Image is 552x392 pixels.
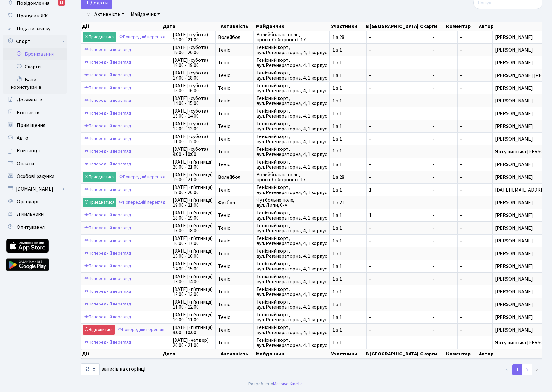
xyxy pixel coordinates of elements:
span: [DATE] (субота) 11:00 - 12:00 [173,134,213,144]
span: 1 з 1 [332,340,364,345]
span: Волейбольне поле, просп. Соборності, 17 [256,32,327,42]
th: В [GEOGRAPHIC_DATA] [365,349,419,359]
span: Приміщення [17,122,45,129]
span: 1 з 1 [332,149,364,154]
span: Опитування [17,224,45,231]
span: Тенісний корт, вул. Регенераторна, 4, 1 корпус [256,312,327,322]
span: Теніс [218,187,251,192]
span: - [460,339,462,346]
span: [DATE] (п’ятниця) 11:00 - 12:00 [173,299,213,310]
span: Волейбол [218,35,251,40]
span: Пропуск в ЖК [17,12,48,19]
span: 1 з 1 [332,124,364,129]
span: - [460,237,462,244]
span: [DATE] (п’ятниця) 18:00 - 19:00 [173,210,213,220]
span: - [460,186,462,193]
span: Теніс [218,73,251,78]
span: - [460,72,462,79]
span: - [369,302,427,307]
span: Лічильники [17,211,44,218]
th: В [GEOGRAPHIC_DATA] [365,22,419,31]
span: - [460,136,462,143]
span: Теніс [218,149,251,154]
span: 1 [369,187,427,192]
span: Теніс [218,276,251,282]
th: Участники [330,349,365,359]
span: - [460,288,462,295]
span: - [460,123,462,130]
span: 1 з 1 [332,238,364,243]
span: Теніс [218,226,251,231]
a: Бани користувачів [3,73,67,94]
a: Попередній перегляд [117,198,167,207]
th: Скарги [419,22,445,31]
span: [DATE] (п’ятниця) 17:00 - 18:00 [173,223,213,233]
a: Попередній перегляд [83,236,133,246]
span: Тенісний корт, вул. Регенераторна, 4, 1 корпус [256,70,327,80]
a: Опитування [3,221,67,234]
a: Лічильники [3,208,67,221]
span: - [460,225,462,232]
a: Приєднатися [83,172,116,182]
th: Дата [162,22,220,31]
span: [DATE] (п’ятниця) 20:00 - 21:00 [173,159,213,170]
a: Попередній перегляд [117,172,167,182]
span: - [369,276,427,282]
span: Тенісний корт, вул. Регенераторна, 4, 1 корпус [256,287,327,297]
a: Авто [3,132,67,144]
a: Контакти [3,106,67,119]
span: Теніс [218,264,251,269]
span: - [460,59,462,66]
span: 1 з 1 [332,60,364,65]
a: Особові рахунки [3,170,67,183]
span: [DATE] (п’ятниця) 14:00 - 15:00 [173,261,213,271]
span: Тенісний корт, вул. Регенераторна, 4, 1 корпус [256,121,327,131]
span: 1 з 1 [332,213,364,218]
span: - [369,35,427,40]
span: - [460,161,462,168]
span: 1 з 1 [332,251,364,256]
span: 1 з 28 [332,35,364,40]
span: - [432,276,455,282]
span: [DATE] (п’ятниця) 15:00 - 16:00 [173,248,213,259]
span: [DATE] (п’ятниця) 9:00 - 10:00 [173,325,213,335]
a: [DOMAIN_NAME] [3,183,67,195]
span: - [460,263,462,270]
span: Теніс [218,251,251,256]
span: Теніс [218,162,251,167]
span: Тенісний корт, вул. Регенераторна, 4, 1 корпус [256,159,327,170]
span: Тенісний корт, вул. Регенераторна, 4, 1 корпус [256,274,327,284]
span: - [460,301,462,308]
span: - [460,46,462,53]
a: Приєднатися [83,32,116,42]
span: Теніс [218,289,251,294]
a: Подати заявку [3,22,67,35]
span: Тенісний корт, вул. Регенераторна, 4, 1 корпус [256,210,327,220]
label: записів на сторінці [81,363,145,375]
span: Орендарі [17,198,38,205]
span: Тенісний корт, вул. Регенераторна, 4, 1 корпус [256,58,327,68]
a: Приміщення [3,119,67,132]
a: Попередній перегляд [83,185,133,195]
span: [DATE] (субота) 17:00 - 18:00 [173,70,213,80]
span: - [432,340,455,345]
span: Тенісний корт, вул. Регенераторна, 4, 1 корпус [256,261,327,271]
span: - [460,276,462,283]
span: [DATE] (субота) 13:00 - 14:00 [173,108,213,119]
span: Футбольне поле, вул. Липи, 6-А [256,198,327,208]
a: Попередній перегляд [116,325,166,335]
a: Попередній перегляд [83,223,133,233]
span: Волейбол [218,175,251,180]
a: Попередній перегляд [83,312,133,322]
span: [DATE] (п’ятниця) 12:00 - 13:00 [173,287,213,297]
span: Теніс [218,327,251,332]
span: [DATE] (п’ятниця) 19:00 - 21:00 [173,198,213,208]
a: Скарги [3,60,67,73]
a: Попередній перегляд [83,45,133,55]
span: Теніс [218,315,251,320]
span: Тенісний корт, вул. Регенераторна, 4, 1 корпус [256,338,327,348]
span: [DATE] (п’ятниця) 10:00 - 11:00 [173,312,213,322]
a: Попередній перегляд [83,134,133,144]
span: - [432,175,455,180]
span: 1 з 1 [332,136,364,142]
